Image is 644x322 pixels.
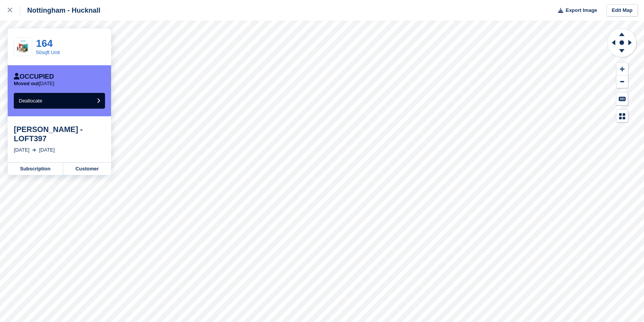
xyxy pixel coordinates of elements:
[14,93,105,109] button: Deallocate
[63,163,111,175] a: Customer
[616,92,628,105] button: Keyboard Shortcuts
[39,146,55,154] div: [DATE]
[565,7,597,14] span: Export Image
[14,146,29,154] div: [DATE]
[554,4,597,17] button: Export Image
[14,73,54,81] div: Occupied
[616,63,628,76] button: Zoom In
[8,163,63,175] a: Subscription
[616,76,628,88] button: Zoom Out
[20,6,100,15] div: Nottingham - Hucknall
[616,110,628,122] button: Map Legend
[36,38,52,49] a: 164
[36,50,60,55] a: 50sqft Unit
[606,4,638,17] a: Edit Map
[32,149,36,152] img: arrow-right-light-icn-cde0832a797a2874e46488d9cf13f60e5c3a73dbe684e267c42b8395dfbc2abf.svg
[14,81,39,86] span: Moved out
[19,98,42,104] span: Deallocate
[14,38,32,56] img: 50sqft-units.jpg
[14,81,54,87] p: [DATE]
[14,125,105,143] div: [PERSON_NAME] - LOFT397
